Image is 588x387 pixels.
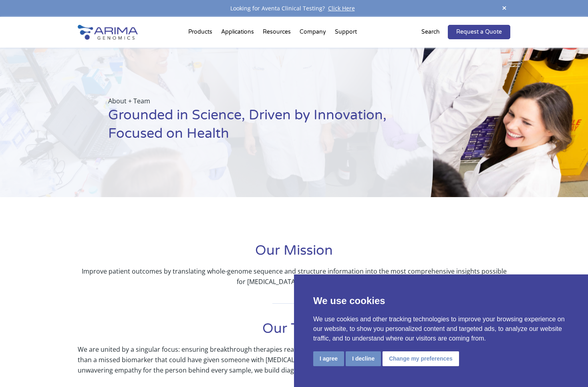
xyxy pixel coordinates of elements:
h1: Our Mission [78,242,510,266]
a: Request a Quote [448,25,510,39]
h1: Our Team [78,320,510,344]
h1: Grounded in Science, Driven by Innovation, Focused on Health [108,106,393,149]
p: We use cookies [313,294,569,308]
a: Click Here [325,4,358,12]
p: About + Team [108,96,393,106]
img: Arima-Genomics-logo [78,25,138,40]
div: Looking for Aventa Clinical Testing? [78,3,510,14]
button: Change my preferences [383,351,459,366]
p: Search [421,27,440,37]
p: We use cookies and other tracking technologies to improve your browsing experience on our website... [313,314,569,343]
p: Improve patient outcomes by translating whole-genome sequence and structure information into the ... [78,266,510,287]
button: I agree [313,351,344,366]
button: I decline [346,351,381,366]
p: We are united by a singular focus: ensuring breakthrough therapies reach the patients they were c... [78,344,510,375]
